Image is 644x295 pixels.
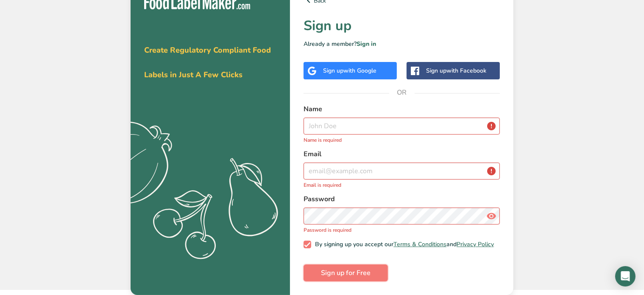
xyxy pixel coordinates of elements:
div: Sign up [323,66,376,75]
a: Privacy Policy [457,240,494,248]
span: OR [389,80,415,105]
span: Create Regulatory Compliant Food Labels in Just A Few Clicks [144,45,271,80]
input: email@example.com [304,163,500,180]
span: Sign up for Free [321,268,371,278]
div: Sign up [426,66,486,75]
p: Name is required [304,136,500,144]
a: Terms & Conditions [393,240,446,248]
span: with Google [343,67,376,75]
label: Name [304,104,500,114]
label: Password [304,194,500,204]
h1: Sign up [304,16,500,36]
p: Password is required [304,226,500,234]
div: Open Intercom Messenger [615,266,636,287]
p: Email is required [304,181,500,189]
a: Sign in [357,40,376,48]
button: Sign up for Free [304,264,388,281]
span: By signing up you accept our and [311,241,494,248]
span: with Facebook [446,67,486,75]
label: Email [304,149,500,159]
input: John Doe [304,118,500,135]
p: Already a member? [304,39,500,48]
